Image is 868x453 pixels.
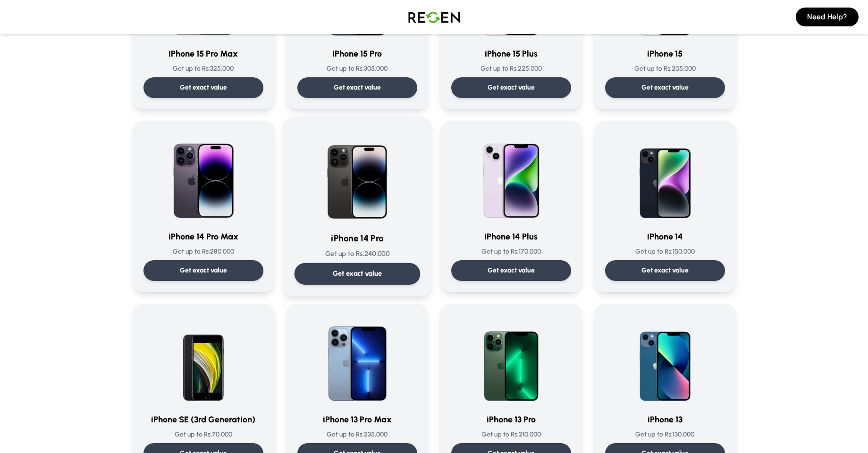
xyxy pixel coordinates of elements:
h3: iPhone SE (3rd Generation) [143,413,263,426]
img: iPhone 13 Pro [466,315,556,405]
h3: iPhone 14 Pro Max [143,230,263,243]
h3: iPhone 15 [605,47,725,60]
img: iPhone SE (3rd Generation) [158,315,249,405]
h3: iPhone 15 Pro Max [143,47,263,60]
p: Get exact value [641,83,689,92]
p: Get exact value [180,266,227,275]
p: Get up to Rs: 210,000 [451,430,571,439]
h3: iPhone 15 Pro [297,47,417,60]
p: Get up to Rs: 325,000 [143,64,263,74]
img: iPhone 14 [620,132,710,222]
img: Logo [401,4,467,30]
p: Get up to Rs: 150,000 [605,247,725,256]
p: Get up to Rs: 305,000 [297,64,417,74]
h3: iPhone 13 Pro Max [297,413,417,426]
p: Get up to Rs: 280,000 [143,247,263,256]
h3: iPhone 14 Plus [451,230,571,243]
h3: iPhone 13 [605,413,725,426]
img: iPhone 14 Plus [466,132,556,222]
p: Get up to Rs: 130,000 [605,430,725,439]
img: iPhone 14 Pro [310,128,405,223]
p: Get up to Rs: 235,000 [297,430,417,439]
img: iPhone 14 Pro Max [158,132,249,222]
img: iPhone 13 Pro Max [312,315,403,405]
p: Get exact value [641,266,689,275]
p: Get up to Rs: 170,000 [451,247,571,256]
button: Need Help? [796,8,859,26]
p: Get exact value [488,83,535,92]
p: Get up to Rs: 70,000 [143,430,263,439]
img: iPhone 13 [620,315,710,405]
p: Get exact value [334,83,381,92]
p: Get up to Rs: 240,000 [294,249,420,259]
h3: iPhone 14 [605,230,725,243]
h3: iPhone 14 Pro [294,231,420,245]
p: Get exact value [488,266,535,275]
p: Get exact value [180,83,227,92]
h3: iPhone 15 Plus [451,47,571,60]
p: Get up to Rs: 205,000 [605,64,725,74]
p: Get exact value [332,269,382,279]
h3: iPhone 13 Pro [451,413,571,426]
p: Get up to Rs: 225,000 [451,64,571,74]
